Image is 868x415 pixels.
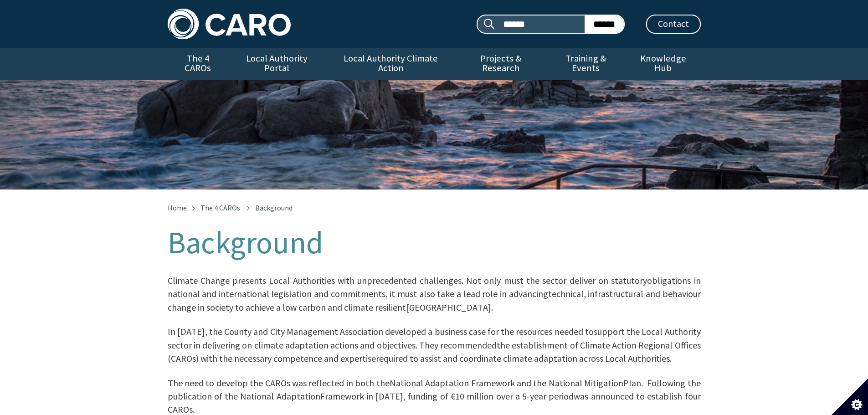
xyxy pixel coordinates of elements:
[320,390,574,402] span: Framework in [DATE], funding of €10 million over a 5-year period
[376,353,672,364] span: required to assist and coordinate climate adaptation across Local Authorities.
[168,377,701,402] span: Plan. Following the publication of the National Adaptation
[168,288,701,313] span: technical, infrastructural and behaviour change in society to achieve a low carbon and climate re...
[646,15,701,34] a: Contact
[168,48,228,80] a: The 4 CAROs
[168,281,701,312] span: ​
[168,226,701,260] h1: Background
[168,326,701,350] span: support the Local Authority sector in delivering on climate adaptation actions and objectives. Th...
[228,48,326,80] a: Local Authority Portal
[168,9,291,39] img: Caro logo
[168,203,187,212] a: Home
[546,48,626,80] a: Training & Events
[168,275,647,286] span: Climate Change presents Local Authorities with unprecedented challenges. Not only must the sector...
[168,377,390,389] span: The need to develop the CAROs was reflected in both the
[326,48,456,80] a: Local Authority Climate Action
[832,379,868,415] button: Set cookie preferences
[255,203,293,212] span: Background
[390,377,624,389] span: National Adaptation Framework and the National Mitigation
[200,203,240,212] a: The 4 CAROs
[168,326,594,337] span: In [DATE], the County and City Management Association developed a business case for the resources...
[406,302,493,313] span: [GEOGRAPHIC_DATA].
[456,48,546,80] a: Projects & Research
[626,48,700,80] a: Knowledge Hub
